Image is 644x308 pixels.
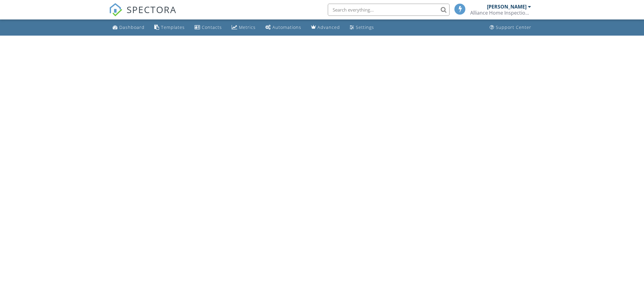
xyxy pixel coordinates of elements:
a: Templates [152,22,187,33]
div: Advanced [317,24,340,30]
input: Search everything... [328,4,450,16]
div: Support Center [496,24,531,30]
a: Metrics [229,22,258,33]
div: Metrics [239,24,256,30]
div: Contacts [202,24,222,30]
img: The Best Home Inspection Software - Spectora [109,3,122,16]
div: [PERSON_NAME] [487,4,527,10]
a: Automations (Basic) [263,22,304,33]
a: Dashboard [110,22,147,33]
a: SPECTORA [109,8,177,21]
div: Settings [356,24,374,30]
span: SPECTORA [127,3,177,16]
div: Dashboard [119,24,145,30]
div: Templates [161,24,185,30]
a: Advanced [309,22,342,33]
div: Automations [272,24,301,30]
a: Support Center [487,22,534,33]
a: Settings [347,22,376,33]
div: Alliance Home Inspections LLC [470,10,531,16]
a: Contacts [192,22,224,33]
